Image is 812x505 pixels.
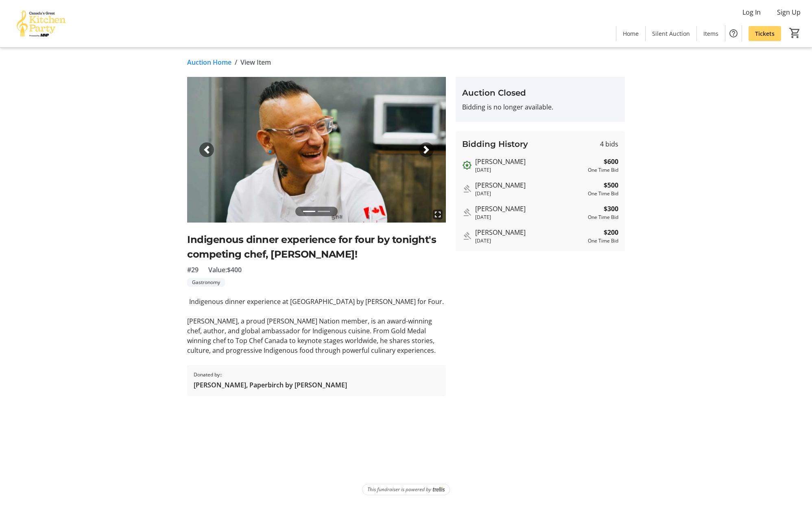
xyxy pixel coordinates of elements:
[208,265,242,275] span: Value: $400
[604,180,618,190] strong: $500
[588,214,618,221] div: One Time Bid
[462,87,618,99] h3: Auction Closed
[433,210,443,219] mat-icon: fullscreen
[755,29,775,38] span: Tickets
[462,160,472,170] mat-icon: Outbid
[777,7,801,17] span: Sign Up
[462,231,472,241] mat-icon: Outbid
[433,487,445,492] img: Trellis Logo
[588,190,618,197] div: One Time Bid
[194,380,347,390] span: [PERSON_NAME], Paperbirch by [PERSON_NAME]
[736,6,767,19] button: Log In
[475,204,585,214] div: [PERSON_NAME]
[187,232,446,262] h2: Indigenous dinner experience for four by tonight's competing chef, [PERSON_NAME]!
[367,486,431,493] span: This fundraiser is powered by
[600,139,618,149] span: 4 bids
[475,157,585,166] div: [PERSON_NAME]
[187,278,225,287] tr-label-badge: Gastronomy
[462,184,472,194] mat-icon: Outbid
[235,57,237,67] span: /
[187,57,231,67] a: Auction Home
[240,57,271,67] span: View Item
[187,297,446,306] p: Indigenous dinner experience at [GEOGRAPHIC_DATA] by [PERSON_NAME] for Four.
[194,371,347,378] span: Donated by::
[462,102,618,112] p: Bidding is no longer available.
[604,157,618,166] strong: $600
[788,26,802,40] button: Cart
[462,138,528,150] h3: Bidding History
[771,6,807,19] button: Sign Up
[616,26,645,41] a: Home
[604,204,618,214] strong: $300
[475,227,585,237] div: [PERSON_NAME]
[588,166,618,174] div: One Time Bid
[187,265,199,275] span: #29
[475,180,585,190] div: [PERSON_NAME]
[475,237,585,245] div: [DATE]
[475,214,585,221] div: [DATE]
[475,190,585,197] div: [DATE]
[703,29,718,38] span: Items
[749,26,781,41] a: Tickets
[588,237,618,245] div: One Time Bid
[475,166,585,174] div: [DATE]
[5,3,77,44] img: Canada’s Great Kitchen Party's Logo
[187,77,446,223] img: Image
[646,26,696,41] a: Silent Auction
[725,25,742,42] button: Help
[604,227,618,237] strong: $200
[187,316,446,355] p: [PERSON_NAME], a proud [PERSON_NAME] Nation member, is an award-winning chef, author, and global ...
[742,7,761,17] span: Log In
[697,26,725,41] a: Items
[652,29,690,38] span: Silent Auction
[462,208,472,217] mat-icon: Outbid
[623,29,639,38] span: Home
